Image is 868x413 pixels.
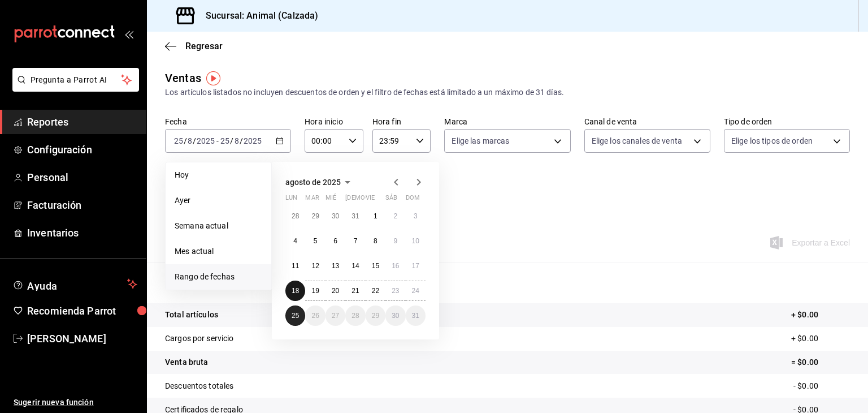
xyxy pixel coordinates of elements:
[393,212,397,220] abbr: 2 de agosto de 2025
[240,136,243,145] span: /
[325,231,345,251] button: 6 de agosto de 2025
[406,281,426,301] button: 24 de agosto de 2025
[234,136,240,145] input: --
[385,281,405,301] button: 23 de agosto de 2025
[724,118,850,126] label: Tipo de orden
[165,118,291,126] label: Fecha
[292,262,299,270] abbr: 11 de agosto de 2025
[444,118,570,126] label: Marca
[27,303,137,319] span: Recomienda Parrot
[175,246,262,257] span: Mes actual
[165,309,218,321] p: Total artículos
[412,237,419,245] abbr: 10 de agosto de 2025
[366,281,385,301] button: 22 de agosto de 2025
[193,136,196,145] span: /
[406,194,420,206] abbr: domingo
[285,175,354,189] button: agosto de 2025
[165,356,208,368] p: Venta bruta
[292,212,299,220] abbr: 28 de julio de 2025
[305,306,325,326] button: 26 de agosto de 2025
[345,256,365,276] button: 14 de agosto de 2025
[185,41,223,51] span: Regresar
[325,306,345,326] button: 27 de agosto de 2025
[452,135,509,147] span: Elige las marcas
[372,312,379,320] abbr: 29 de agosto de 2025
[285,231,305,251] button: 4 de agosto de 2025
[385,206,405,226] button: 2 de agosto de 2025
[366,256,385,276] button: 15 de agosto de 2025
[230,136,233,145] span: /
[791,356,850,368] p: = $0.00
[243,136,262,145] input: ----
[175,195,262,206] span: Ayer
[333,237,337,245] abbr: 6 de agosto de 2025
[285,194,297,206] abbr: lunes
[31,74,121,86] span: Pregunta a Parrot AI
[412,287,419,295] abbr: 24 de agosto de 2025
[175,271,262,283] span: Rango de fechas
[206,71,220,85] img: Tooltip marker
[372,118,431,126] label: Hora fin
[592,135,682,147] span: Elige los canales de venta
[385,306,405,326] button: 30 de agosto de 2025
[165,333,234,345] p: Cargos por servicio
[27,170,137,185] span: Personal
[184,136,187,145] span: /
[165,87,850,98] div: Los artículos listados no incluyen descuentos de orden y el filtro de fechas está limitado a un m...
[305,206,325,226] button: 29 de julio de 2025
[305,281,325,301] button: 19 de agosto de 2025
[311,212,319,220] abbr: 29 de julio de 2025
[311,312,319,320] abbr: 26 de agosto de 2025
[165,276,850,290] p: Resumen
[27,197,137,213] span: Facturación
[325,256,345,276] button: 13 de agosto de 2025
[27,331,137,346] span: [PERSON_NAME]
[27,114,137,130] span: Reportes
[293,237,297,245] abbr: 4 de agosto de 2025
[285,206,305,226] button: 28 de julio de 2025
[406,206,426,226] button: 3 de agosto de 2025
[305,194,319,206] abbr: martes
[311,262,319,270] abbr: 12 de agosto de 2025
[165,380,233,392] p: Descuentos totales
[392,312,399,320] abbr: 30 de agosto de 2025
[374,237,377,245] abbr: 8 de agosto de 2025
[393,237,397,245] abbr: 9 de agosto de 2025
[292,312,299,320] abbr: 25 de agosto de 2025
[332,212,339,220] abbr: 30 de julio de 2025
[406,231,426,251] button: 10 de agosto de 2025
[584,118,710,126] label: Canal de venta
[412,262,419,270] abbr: 17 de agosto de 2025
[332,287,339,295] abbr: 20 de agosto de 2025
[385,194,397,206] abbr: sábado
[325,194,336,206] abbr: miércoles
[366,206,385,226] button: 1 de agosto de 2025
[366,306,385,326] button: 29 de agosto de 2025
[325,206,345,226] button: 30 de julio de 2025
[12,68,139,92] button: Pregunta a Parrot AI
[414,212,418,220] abbr: 3 de agosto de 2025
[351,287,359,295] abbr: 21 de agosto de 2025
[311,287,319,295] abbr: 19 de agosto de 2025
[351,312,359,320] abbr: 28 de agosto de 2025
[332,262,339,270] abbr: 13 de agosto de 2025
[27,225,137,240] span: Inventarios
[345,194,412,206] abbr: jueves
[791,333,850,345] p: + $0.00
[354,237,358,245] abbr: 7 de agosto de 2025
[124,29,133,38] button: open_drawer_menu
[305,256,325,276] button: 12 de agosto de 2025
[220,136,230,145] input: --
[345,231,365,251] button: 7 de agosto de 2025
[27,277,123,291] span: Ayuda
[175,220,262,232] span: Semana actual
[351,212,359,220] abbr: 31 de julio de 2025
[406,306,426,326] button: 31 de agosto de 2025
[793,380,850,392] p: - $0.00
[285,281,305,301] button: 18 de agosto de 2025
[731,135,813,147] span: Elige los tipos de orden
[173,136,184,145] input: --
[187,136,193,145] input: --
[196,136,215,145] input: ----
